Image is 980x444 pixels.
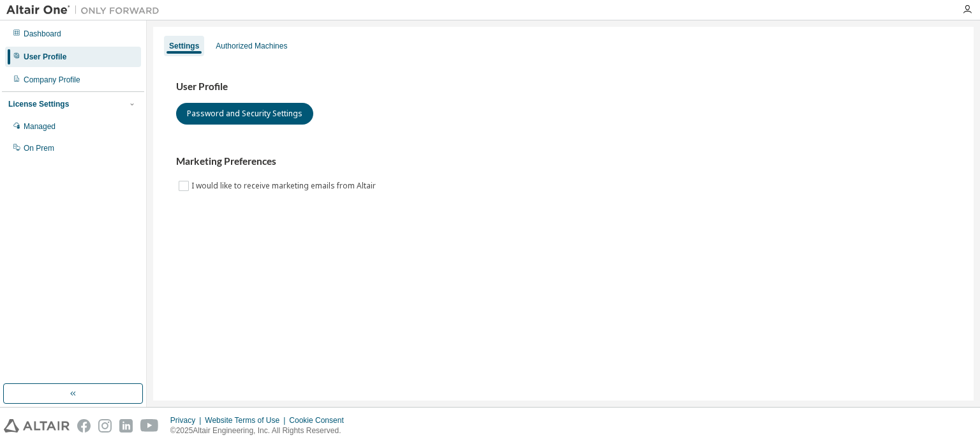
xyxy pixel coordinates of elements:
[24,75,80,85] div: Company Profile
[24,29,61,39] div: Dashboard
[205,415,289,425] div: Website Terms of Use
[169,41,199,51] div: Settings
[119,419,133,433] img: linkedin.svg
[216,41,287,51] div: Authorized Machines
[289,415,351,425] div: Cookie Consent
[24,121,56,132] div: Managed
[170,415,205,425] div: Privacy
[6,4,166,17] img: Altair One
[140,419,159,433] img: youtube.svg
[24,52,66,62] div: User Profile
[4,419,70,433] img: altair_logo.svg
[24,143,54,153] div: On Prem
[170,425,352,436] p: © 2025 Altair Engineering, Inc. All Rights Reserved.
[98,419,112,433] img: instagram.svg
[176,155,951,168] h3: Marketing Preferences
[8,99,69,109] div: License Settings
[77,419,91,433] img: facebook.svg
[176,80,951,93] h3: User Profile
[176,103,313,125] button: Password and Security Settings
[191,178,378,194] label: I would like to receive marketing emails from Altair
